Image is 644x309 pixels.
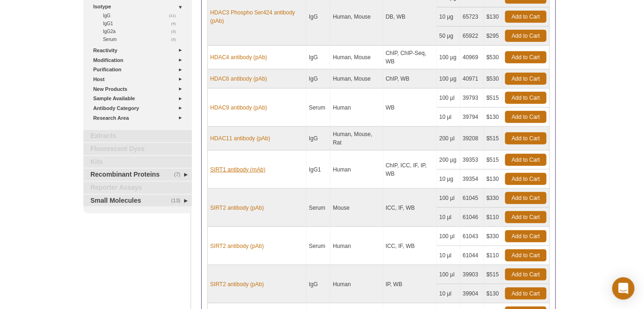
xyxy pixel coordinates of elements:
td: IgG [307,265,331,303]
a: Add to Cart [505,173,547,185]
td: Human, Mouse [330,46,383,69]
td: Serum [307,227,331,265]
a: Antibody Category [93,103,186,113]
td: 61043 [460,227,484,246]
a: New Products [93,84,186,94]
a: (4)IgG1 [103,20,181,27]
td: Human [330,265,383,303]
a: Add to Cart [505,11,547,23]
td: 100 µg [437,69,460,89]
td: Serum [307,89,331,127]
td: 10 µg [437,170,460,189]
a: Add to Cart [505,230,547,242]
td: Mouse [330,189,383,227]
a: Kits [83,156,192,168]
a: (13)Small Molecules [83,195,192,207]
td: 100 µl [437,89,460,108]
td: 39904 [460,284,484,303]
td: 39208 [460,127,484,151]
a: SIRT1 antibody (mAb) [210,165,266,174]
td: $515 [484,127,503,151]
a: HDAC6 antibody (pAb) [210,75,267,83]
td: 10 µl [437,246,460,265]
a: Modification [93,55,186,65]
td: 10 µl [437,208,460,227]
td: Human [330,89,383,127]
td: 50 µg [437,27,460,46]
td: WB [384,89,437,127]
span: (4) [171,20,181,27]
td: ICC, IF, WB [384,189,437,227]
td: Human, Mouse, Rat [330,127,383,151]
a: Reporter Assays [83,182,192,194]
a: (7)Recombinant Proteins [83,169,192,181]
td: $530 [484,69,503,89]
td: 200 µl [437,127,460,151]
td: $130 [484,108,503,127]
a: SIRT2 antibody (pAb) [210,204,264,212]
a: Fluorescent Dyes [83,143,192,155]
td: 39353 [460,151,484,170]
td: 39903 [460,265,484,284]
a: (3)Serum [103,35,181,43]
a: HDAC9 antibody (pAb) [210,103,267,112]
a: SIRT2 antibody (pAb) [210,280,264,288]
a: Add to Cart [505,92,547,104]
a: (3)IgG2a [103,27,181,35]
td: 61046 [460,208,484,227]
td: $110 [484,208,503,227]
a: HDAC11 antibody (pAb) [210,134,270,143]
td: 39793 [460,89,484,108]
td: 65723 [460,7,484,27]
td: 65922 [460,27,484,46]
span: (3) [171,35,181,43]
td: ChIP, WB [384,69,437,89]
td: 61045 [460,189,484,208]
td: $515 [484,265,503,284]
td: ICC, IF, WB [384,227,437,265]
td: 10 µl [437,108,460,127]
td: 100 µg [437,46,460,69]
a: Add to Cart [505,192,547,204]
span: (3) [171,27,181,35]
a: Add to Cart [505,211,547,223]
a: Add to Cart [505,51,547,63]
a: SIRT2 antibody (pAb) [210,242,264,250]
td: $330 [484,189,503,208]
a: Add to Cart [505,154,547,166]
td: IgG1 [307,151,331,189]
a: Add to Cart [505,30,547,42]
a: Add to Cart [505,288,547,300]
a: HDAC4 antibody (pAb) [210,53,267,62]
td: $295 [484,27,503,46]
td: 39354 [460,170,484,189]
td: 10 µl [437,284,460,303]
td: 100 µl [437,265,460,284]
td: $330 [484,227,503,246]
td: $515 [484,151,503,170]
td: 40969 [460,46,484,69]
td: $130 [484,170,503,189]
td: IgG [307,127,331,151]
td: 100 µl [437,227,460,246]
span: (7) [174,169,186,181]
a: Add to Cart [505,132,547,144]
span: (13) [171,195,185,207]
div: Open Intercom Messenger [612,277,635,300]
td: 39794 [460,108,484,127]
td: Human, Mouse [330,69,383,89]
a: Sample Available [93,94,186,103]
td: Human [330,151,383,189]
td: 200 µg [437,151,460,170]
td: 40971 [460,69,484,89]
td: 61044 [460,246,484,265]
td: IgG [307,46,331,69]
a: Reactivity [93,46,186,55]
td: 10 µg [437,7,460,27]
a: Add to Cart [505,249,547,261]
a: Research Area [93,113,186,123]
a: Add to Cart [505,73,547,85]
td: $515 [484,89,503,108]
td: 100 µl [437,189,460,208]
a: Add to Cart [505,268,547,281]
